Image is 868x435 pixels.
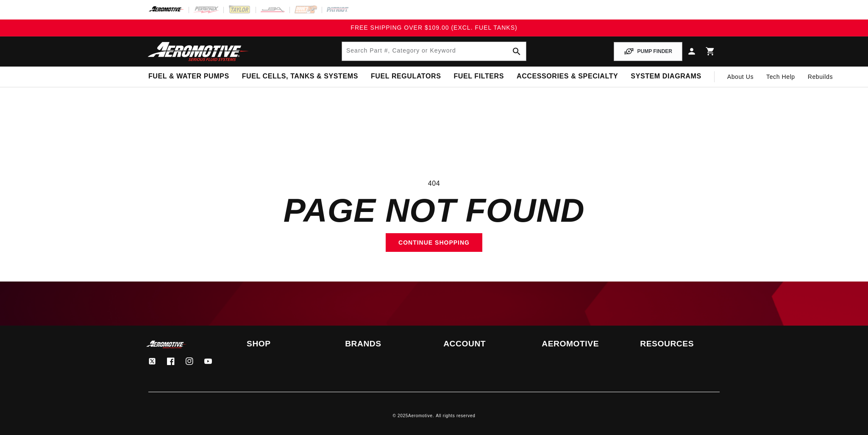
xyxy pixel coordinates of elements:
summary: Account [443,340,523,348]
a: Aeromotive [408,413,433,418]
button: search button [507,42,526,61]
span: System Diagrams [631,72,701,81]
summary: Fuel & Water Pumps [142,67,236,86]
span: About Us [727,73,754,80]
img: Aeromotive [145,42,251,61]
summary: Aeromotive [542,340,621,348]
summary: Fuel Regulators [364,67,447,86]
span: Tech Help [766,72,795,81]
summary: Rebuilds [801,67,839,87]
summary: System Diagrams [624,67,707,86]
span: Fuel Regulators [371,72,441,81]
summary: Fuel Filters [447,67,510,86]
span: Fuel Filters [453,72,504,81]
summary: Accessories & Specialty [510,67,624,86]
span: FREE SHIPPING OVER $109.00 (EXCL. FUEL TANKS) [351,24,517,31]
span: Fuel Cells, Tanks & Systems [242,72,358,81]
button: PUMP FINDER [614,42,682,61]
span: Rebuilds [808,72,833,81]
summary: Fuel Cells, Tanks & Systems [236,67,364,86]
small: All rights reserved [436,413,475,418]
summary: Shop [247,340,326,348]
small: © 2025 . [392,413,434,418]
input: Search by Part Number, Category or Keyword [342,42,526,61]
summary: Brands [345,340,424,348]
h1: Page not found [148,196,720,225]
span: Accessories & Specialty [517,72,618,81]
p: 404 [148,178,720,189]
a: Continue shopping [386,233,482,252]
span: Fuel & Water Pumps [148,72,229,81]
summary: Tech Help [760,67,801,87]
img: Aeromotive [145,340,188,349]
a: About Us [721,67,760,87]
summary: Resources [640,340,719,348]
